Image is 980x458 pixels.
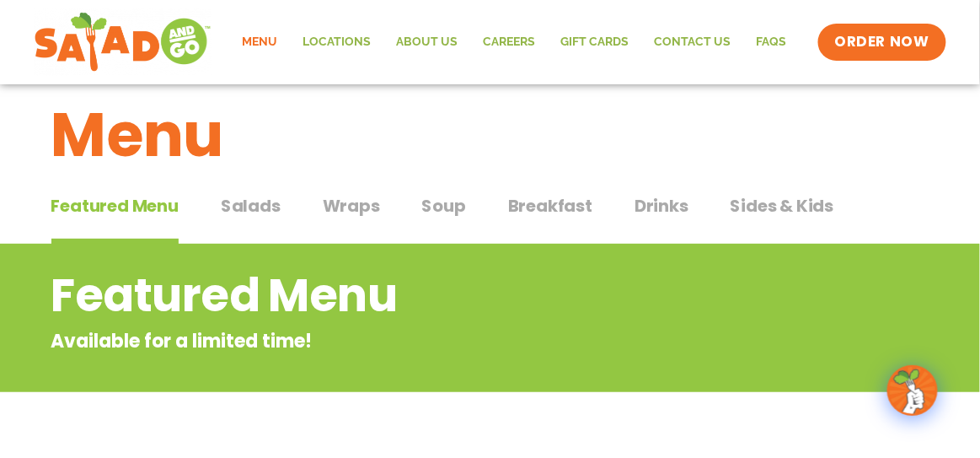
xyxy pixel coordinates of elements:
[384,23,471,62] a: About Us
[731,193,834,218] span: Sides & Kids
[221,193,281,218] span: Salads
[422,193,466,218] span: Soup
[230,23,800,62] nav: Menu
[835,32,929,52] span: ORDER NOW
[291,23,384,62] a: Locations
[549,23,642,62] a: GIFT CARDS
[323,193,380,218] span: Wraps
[51,89,929,181] h1: Menu
[744,23,800,62] a: FAQs
[51,187,929,245] div: Tabbed content
[51,327,794,355] p: Available for a limited time!
[51,261,794,330] h2: Featured Menu
[471,23,549,62] a: Careers
[508,193,592,218] span: Breakfast
[642,23,744,62] a: Contact Us
[51,193,179,218] span: Featured Menu
[230,23,291,62] a: Menu
[635,193,688,218] span: Drinks
[889,367,936,414] img: wpChatIcon
[34,8,212,76] img: new-SAG-logo-768×292
[818,24,946,61] a: ORDER NOW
